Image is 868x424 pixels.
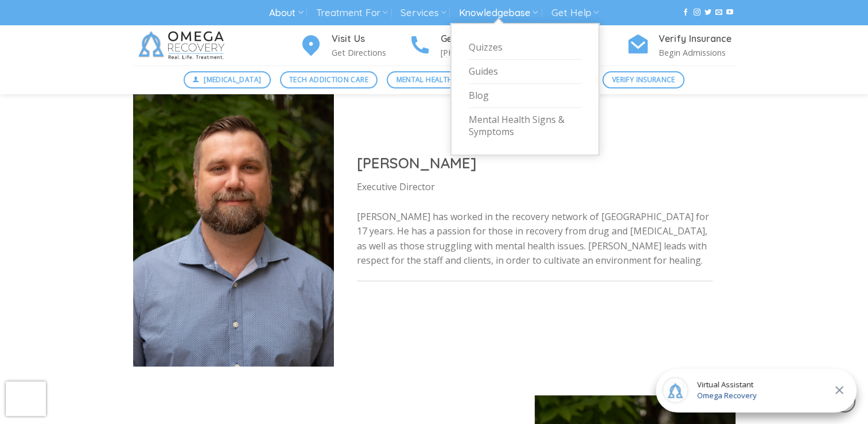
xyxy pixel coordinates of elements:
a: Get In Touch [PHONE_NUMBER] [408,32,517,60]
span: Tech Addiction Care [289,74,368,85]
a: [MEDICAL_DATA] [184,71,271,88]
a: Follow on YouTube [726,9,733,17]
a: Follow on Facebook [682,9,689,17]
a: Get Help [551,2,599,24]
a: Blog [469,84,581,108]
a: About [269,2,303,24]
a: Send us an email [715,9,722,17]
span: Verify Insurance [612,74,675,85]
a: Verify Insurance [602,71,684,88]
p: [PHONE_NUMBER] [441,46,517,59]
span: Mental Health Care [396,74,472,85]
a: Follow on Instagram [693,9,700,17]
p: Get Directions [332,46,408,59]
a: Mental Health Signs & Symptoms [469,108,581,144]
p: Executive Director [357,180,713,195]
p: Begin Admissions [659,46,735,59]
h4: Verify Insurance [659,32,735,47]
a: Follow on Twitter [704,9,711,17]
a: Verify Insurance Begin Admissions [626,32,735,60]
p: [PERSON_NAME] has worked in the recovery network of [GEOGRAPHIC_DATA] for 17 years. He has a pass... [357,210,713,268]
span: [MEDICAL_DATA] [204,74,261,85]
a: Tech Addiction Care [280,71,378,88]
h2: [PERSON_NAME] [357,153,713,172]
a: Mental Health Care [387,71,481,88]
a: Services [400,2,446,24]
a: Quizzes [469,36,581,60]
h4: Visit Us [332,32,408,47]
a: Visit Us Get Directions [299,32,408,60]
a: Guides [469,60,581,84]
a: Treatment For [316,2,388,24]
a: Knowledgebase [459,2,538,24]
h4: Get In Touch [441,32,517,47]
img: Omega Recovery [133,25,233,65]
